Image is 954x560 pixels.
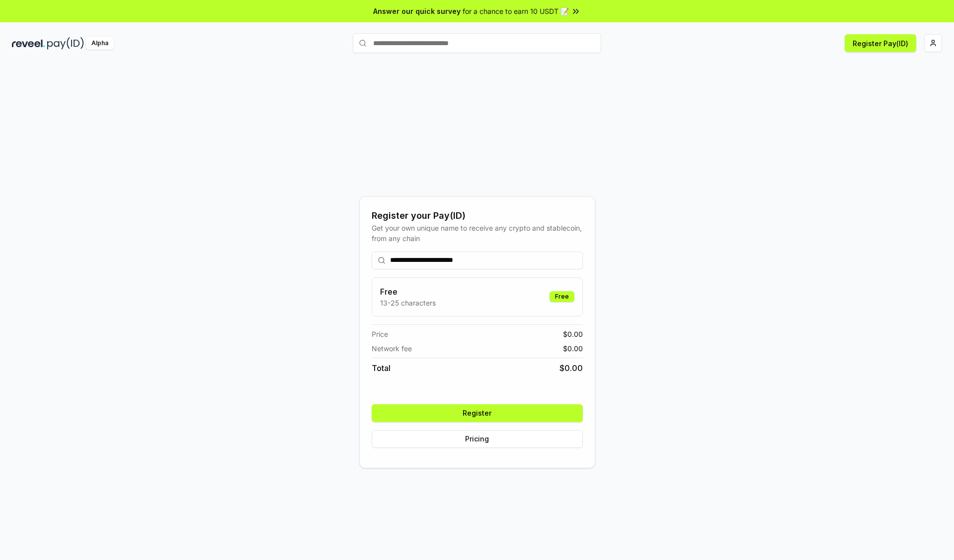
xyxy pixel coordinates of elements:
[380,286,436,298] h3: Free
[47,37,84,50] img: pay_id
[550,291,574,302] div: Free
[372,430,583,448] button: Pricing
[563,343,583,354] span: $ 0.00
[372,362,391,374] span: Total
[12,37,45,50] img: reveel_dark
[372,223,583,244] div: Get your own unique name to receive any crypto and stablecoin, from any chain
[380,298,436,308] p: 13-25 characters
[373,6,461,16] span: Answer our quick survey
[372,329,388,339] span: Price
[86,37,114,50] div: Alpha
[372,404,583,422] button: Register
[372,209,583,223] div: Register your Pay(ID)
[845,34,916,52] button: Register Pay(ID)
[463,6,569,16] span: for a chance to earn 10 USDT 📝
[372,343,412,354] span: Network fee
[563,329,583,339] span: $ 0.00
[559,362,583,374] span: $ 0.00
